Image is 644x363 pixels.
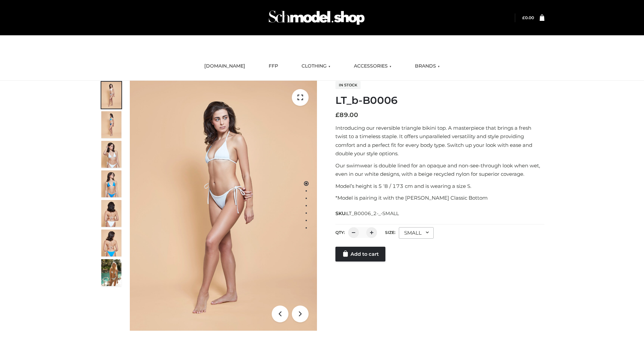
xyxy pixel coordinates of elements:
label: QTY: [335,230,345,235]
img: Schmodel Admin 964 [266,4,367,31]
bdi: 89.00 [335,111,358,119]
a: BRANDS [410,59,445,74]
a: CLOTHING [297,59,335,74]
span: In stock [335,81,361,89]
a: ACCESSORIES [349,59,396,74]
span: LT_B0006_2-_-SMALL [346,210,399,216]
img: ArielClassicBikiniTop_CloudNine_AzureSky_OW114ECO_1 [130,81,317,331]
img: Arieltop_CloudNine_AzureSky2.jpg [101,259,121,286]
img: ArielClassicBikiniTop_CloudNine_AzureSky_OW114ECO_1-scaled.jpg [101,82,121,109]
a: Add to cart [335,247,385,261]
span: SKU: [335,209,399,217]
img: ArielClassicBikiniTop_CloudNine_AzureSky_OW114ECO_3-scaled.jpg [101,141,121,168]
span: £ [522,15,525,20]
img: ArielClassicBikiniTop_CloudNine_AzureSky_OW114ECO_8-scaled.jpg [101,230,121,256]
span: £ [335,111,339,119]
div: SMALL [399,227,434,239]
a: FFP [264,59,283,74]
a: [DOMAIN_NAME] [199,59,250,74]
h1: LT_b-B0006 [335,94,544,107]
p: *Model is pairing it with the [PERSON_NAME] Classic Bottom [335,194,544,202]
p: Model’s height is 5 ‘8 / 173 cm and is wearing a size S. [335,182,544,191]
a: £0.00 [522,15,534,20]
bdi: 0.00 [522,15,534,20]
p: Our swimwear is double lined for an opaque and non-see-through look when wet, even in our white d... [335,161,544,178]
img: ArielClassicBikiniTop_CloudNine_AzureSky_OW114ECO_7-scaled.jpg [101,200,121,227]
p: Introducing our reversible triangle bikini top. A masterpiece that brings a fresh twist to a time... [335,124,544,158]
img: ArielClassicBikiniTop_CloudNine_AzureSky_OW114ECO_4-scaled.jpg [101,170,121,197]
label: Size: [385,230,395,235]
img: ArielClassicBikiniTop_CloudNine_AzureSky_OW114ECO_2-scaled.jpg [101,111,121,138]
